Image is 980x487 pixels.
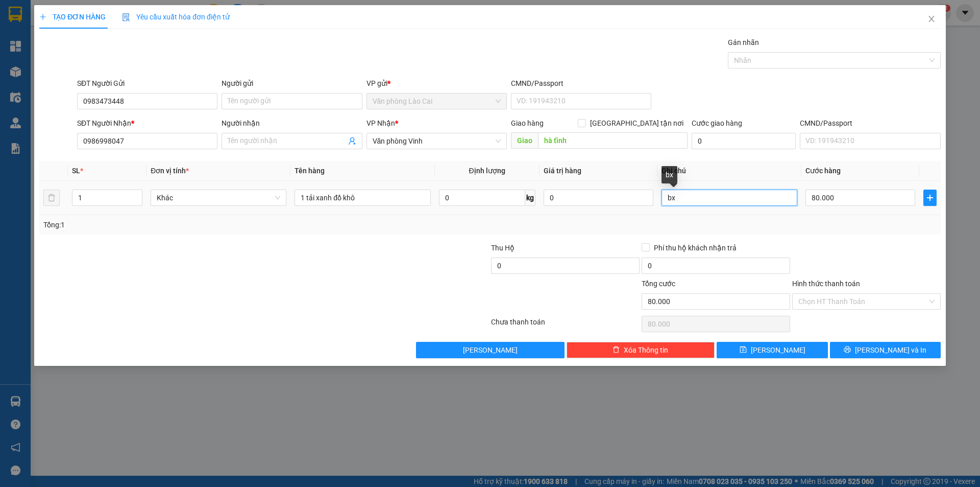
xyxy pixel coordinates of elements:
[538,132,688,149] input: Dọc đường
[924,194,936,202] span: plus
[366,78,507,89] div: VP gửi
[490,316,641,334] div: Chưa thanh toán
[855,344,926,356] span: [PERSON_NAME] và In
[642,280,675,288] span: Tổng cước
[586,118,688,129] span: [GEOGRAPHIC_DATA] tận nơi
[511,78,651,89] div: CMND/Passport
[927,15,936,23] span: close
[491,244,514,252] span: Thu Hộ
[923,190,937,206] button: plus
[800,118,940,129] div: CMND/Passport
[43,219,378,230] div: Tổng: 1
[157,190,280,205] span: Khác
[624,344,668,356] span: Xóa Thông tin
[650,242,741,253] span: Phí thu hộ khách nhận trả
[692,133,796,149] input: Cước giao hàng
[740,346,747,354] span: save
[222,78,362,89] div: Người gửi
[805,167,841,175] span: Cước hàng
[657,161,801,181] th: Ghi chú
[39,13,106,21] span: TẠO ĐƠN HÀNG
[373,94,501,109] span: Văn phòng Lào Cai
[151,167,189,175] span: Đơn vị tính
[917,5,946,34] button: Close
[373,133,501,149] span: Văn phòng Vinh
[525,190,535,206] span: kg
[692,119,742,127] label: Cước giao hàng
[612,346,620,354] span: delete
[122,13,230,21] span: Yêu cầu xuất hóa đơn điện tử
[348,137,356,145] span: user-add
[544,190,653,206] input: 0
[39,13,46,20] span: plus
[844,346,851,354] span: printer
[222,118,362,129] div: Người nhận
[469,167,505,175] span: Định lượng
[544,167,581,175] span: Giá trị hàng
[661,166,677,183] div: bx
[511,119,544,127] span: Giao hàng
[751,344,805,356] span: [PERSON_NAME]
[728,38,759,47] label: Gán nhãn
[717,342,827,358] button: save[PERSON_NAME]
[72,167,80,175] span: SL
[366,119,395,127] span: VP Nhận
[295,190,430,206] input: VD: Bàn, Ghế
[295,167,325,175] span: Tên hàng
[416,342,565,358] button: [PERSON_NAME]
[122,13,130,21] img: icon
[830,342,941,358] button: printer[PERSON_NAME] và In
[463,344,518,356] span: [PERSON_NAME]
[43,190,60,206] button: delete
[77,78,217,89] div: SĐT Người Gửi
[511,132,538,149] span: Giao
[77,118,217,129] div: SĐT Người Nhận
[661,190,797,206] input: Ghi Chú
[792,280,860,288] label: Hình thức thanh toán
[567,342,715,358] button: deleteXóa Thông tin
